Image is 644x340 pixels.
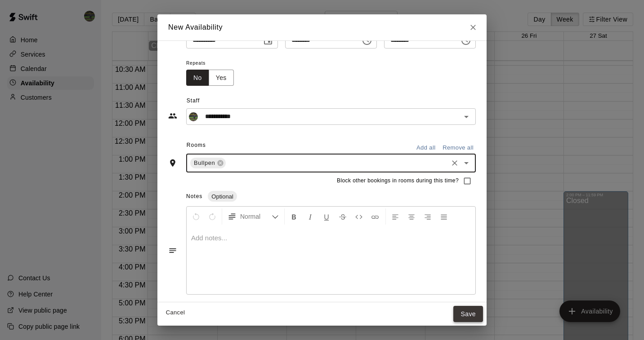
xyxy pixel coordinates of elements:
[448,157,461,169] button: Clear
[190,159,219,168] span: Bullpen
[187,142,206,148] span: Rooms
[186,70,209,86] button: No
[188,208,204,225] button: Undo
[351,208,367,225] button: Insert Code
[367,208,383,225] button: Insert Link
[161,306,190,320] button: Cancel
[189,112,198,121] img: Britt Yount
[388,208,403,225] button: Left Align
[303,208,318,225] button: Format Italics
[420,208,435,225] button: Right Align
[436,208,452,225] button: Justify Align
[190,158,226,168] div: Bullpen
[259,31,277,49] button: Choose date, selected date is Sep 21, 2025
[411,141,440,155] button: Add all
[168,111,177,120] svg: Staff
[460,157,473,169] button: Open
[319,208,334,225] button: Format Underline
[240,212,272,221] span: Normal
[453,306,483,322] button: Save
[186,57,241,70] span: Repeats
[205,208,220,225] button: Redo
[465,19,481,35] button: Close
[187,94,476,108] span: Staff
[335,208,350,225] button: Format Strikethrough
[404,208,419,225] button: Center Align
[186,70,234,86] div: outlined button group
[209,70,234,86] button: Yes
[168,246,177,255] svg: Notes
[168,159,177,168] svg: Rooms
[286,208,302,225] button: Format Bold
[224,208,282,225] button: Formatting Options
[208,193,237,200] span: Optional
[168,22,223,33] h6: New Availability
[358,31,376,49] button: Choose time, selected time is 1:30 PM
[186,193,202,199] span: Notes
[460,110,473,123] button: Open
[337,177,459,185] span: Block other bookings in rooms during this time?
[440,141,476,155] button: Remove all
[457,31,475,49] button: Choose time, selected time is 5:00 PM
